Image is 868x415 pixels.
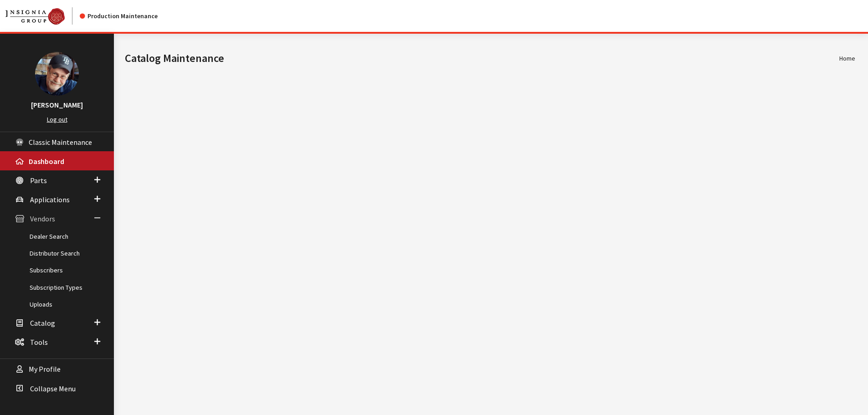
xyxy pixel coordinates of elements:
[29,157,64,166] span: Dashboard
[47,115,67,123] a: Log out
[80,11,158,21] div: Production Maintenance
[125,50,839,67] h1: Catalog Maintenance
[30,195,70,204] span: Applications
[30,215,55,224] span: Vendors
[5,8,65,25] img: Catalog Maintenance
[5,7,80,25] a: Insignia Group logo
[30,176,47,185] span: Parts
[839,54,855,63] li: Home
[30,318,55,328] span: Catalog
[9,99,105,110] h3: [PERSON_NAME]
[29,138,92,147] span: Classic Maintenance
[30,338,48,347] span: Tools
[35,52,79,96] img: Ray Goodwin
[30,384,76,393] span: Collapse Menu
[29,365,61,374] span: My Profile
